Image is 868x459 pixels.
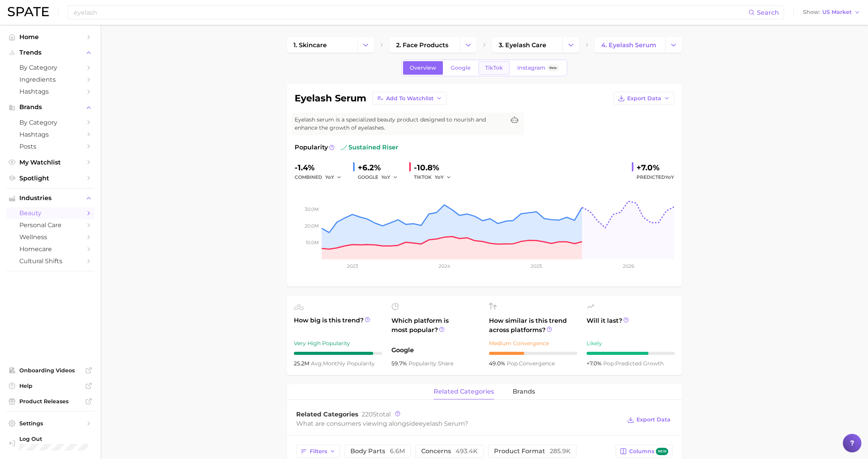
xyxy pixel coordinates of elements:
[451,65,471,71] span: Google
[295,173,347,182] div: combined
[19,195,81,202] span: Industries
[6,243,94,255] a: homecare
[6,31,94,43] a: Home
[325,174,334,180] span: YoY
[444,61,477,75] a: Google
[6,101,94,113] button: Brands
[386,95,434,102] span: Add to Watchlist
[325,173,342,182] button: YoY
[456,447,478,455] span: 493.4k
[19,245,81,253] span: homecare
[19,257,81,265] span: cultural shifts
[391,360,408,367] span: 59.7%
[389,37,460,53] a: 2. face products
[499,41,546,49] span: 3. eyelash care
[19,398,81,405] span: Product Releases
[757,9,779,16] span: Search
[665,37,682,53] button: Change Category
[6,62,94,74] a: by Category
[294,316,382,335] span: How big is this trend?
[587,352,675,355] div: 7 / 10
[507,360,519,367] abbr: popularity index
[550,447,571,455] span: 285.9k
[19,49,81,56] span: Trends
[296,411,359,418] span: Related Categories
[6,140,94,152] a: Posts
[6,255,94,267] a: cultural shifts
[625,414,672,425] button: Export Data
[296,418,621,429] div: What are consumers viewing alongside ?
[614,92,674,105] button: Export Data
[341,143,398,152] span: sustained riser
[460,37,477,53] button: Change Category
[294,352,382,355] div: 9 / 10
[6,418,94,429] a: Settings
[587,360,603,367] span: +7.0%
[362,411,391,418] span: total
[439,263,450,269] tspan: 2024
[296,445,340,458] button: Filters
[396,41,448,49] span: 2. face products
[587,339,675,348] div: Likely
[595,37,665,53] a: 4. eyelash serum
[636,161,674,174] div: +7.0%
[311,360,375,367] span: monthly popularity
[358,161,403,174] div: +6.2%
[73,6,748,19] input: Search here for a brand, industry, or ingredient
[6,156,94,168] a: My Watchlist
[489,316,577,335] span: How similar is this trend across platforms?
[19,159,81,166] span: My Watchlist
[19,420,81,427] span: Settings
[408,360,453,367] span: popularity share
[19,119,81,126] span: by Category
[6,86,94,98] a: Hashtags
[350,448,405,454] span: body parts
[421,448,478,454] span: concerns
[295,161,347,174] div: -1.4%
[627,95,661,102] span: Export Data
[294,360,311,367] span: 25.2m
[6,433,94,453] a: Log out. Currently logged in with e-mail mzreik@lashcoholding.com.
[19,233,81,241] span: wellness
[479,61,509,75] a: TikTok
[485,65,503,71] span: TikTok
[295,116,505,132] span: Eyelash serum is a specialized beauty product designed to nourish and enhance the growth of eyela...
[19,76,81,83] span: Ingredients
[601,41,656,49] span: 4. eyelash serum
[6,192,94,204] button: Industries
[434,388,494,395] span: related categories
[6,380,94,392] a: Help
[295,94,366,103] h1: eyelash serum
[531,263,542,269] tspan: 2025
[293,41,327,49] span: 1. skincare
[603,360,615,367] abbr: popularity index
[435,173,451,182] button: YoY
[414,161,456,174] div: -10.8%
[19,435,95,442] span: Log Out
[19,143,81,150] span: Posts
[6,231,94,243] a: wellness
[665,174,674,180] span: YoY
[381,173,398,182] button: YoY
[357,37,374,53] button: Change Category
[6,74,94,86] a: Ingredients
[603,360,664,367] span: predicted growth
[6,47,94,58] button: Trends
[310,448,327,455] span: Filters
[549,65,557,71] span: Beta
[410,65,436,71] span: Overview
[391,346,480,355] span: Google
[19,64,81,71] span: by Category
[489,339,577,348] div: Medium Convergence
[6,365,94,376] a: Onboarding Videos
[616,445,672,458] button: Columnsnew
[372,92,446,105] button: Add to Watchlist
[513,388,535,395] span: brands
[6,128,94,140] a: Hashtags
[19,221,81,229] span: personal care
[358,173,403,182] div: GOOGLE
[403,61,443,75] a: Overview
[381,174,390,180] span: YoY
[341,144,347,151] img: sustained riser
[629,448,668,455] span: Columns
